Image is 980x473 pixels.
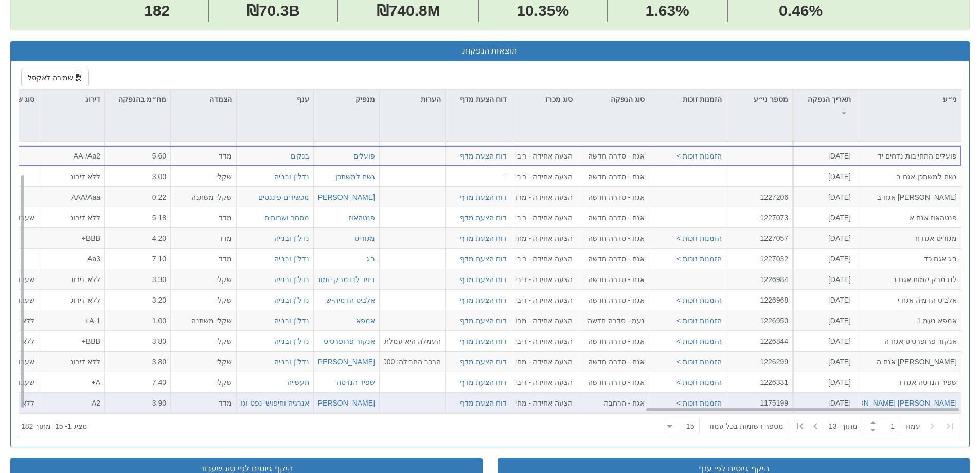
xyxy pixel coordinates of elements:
div: אגח - סדרה חדשה [581,171,645,181]
div: 1227073 [730,212,788,222]
div: 3.90 [109,397,166,408]
span: - [504,172,507,180]
div: אלביט הדמיה-ש [326,294,375,305]
div: 3.30 [109,274,166,284]
button: תעשייה [287,377,309,387]
button: הזמנות זוכות > [676,253,722,264]
button: שמירה לאקסל [21,69,89,86]
div: 1.00 [109,315,166,325]
div: ביג אגח כד [862,253,957,264]
div: ‏ מתוך [660,415,959,437]
div: אנקור פרופרטיס אגח ה [862,336,957,346]
button: דיויד לנדמרק יזמות [316,274,375,284]
div: 15 [686,421,699,431]
div: הצעה אחידה - ריבית [515,377,573,387]
div: הערות [380,90,445,109]
div: אגח - סדרה חדשה [581,150,645,161]
div: הצעה אחידה - מרווח [515,191,573,202]
a: דוח הצעת מדף [460,357,507,365]
div: [DATE] [797,191,851,202]
button: נדל"ן ובנייה [274,356,309,366]
div: אגח - סדרה חדשה [581,191,645,202]
div: שפיר הנדסה אגח ד [862,377,957,387]
div: 5.18 [109,212,166,222]
a: דוח הצעת מדף [460,378,507,386]
div: 3.80 [109,336,166,346]
a: דוח הצעת מדף [460,275,507,283]
div: מגוריט [354,233,375,243]
div: גשם למשתכן אגח ב [862,171,957,181]
button: נדל"ן ובנייה [274,294,309,305]
span: ₪740.8M [377,2,440,19]
div: 7.40 [109,377,166,387]
div: [DATE] [797,397,851,408]
div: 0.22 [109,191,166,202]
div: אלביט הדמיה אגח י [862,294,957,305]
div: ענף [237,90,313,109]
button: הזמנות זוכות > [676,150,722,161]
div: הרכב החבילה: 1,000 ש״ח ע.נ אגח ה + 40 כתבי אופציה סדרה 2 [384,356,441,366]
div: [DATE] [797,315,851,325]
button: הזמנות זוכות > [676,356,722,366]
span: ‏מספר רשומות בכל עמוד [708,421,783,431]
div: הצעה אחידה - ריבית [515,150,573,161]
div: [PERSON_NAME] [316,191,375,202]
div: 1226331 [730,377,788,387]
button: הזמנות זוכות > [676,377,722,387]
button: פנטהאוז [349,212,375,222]
div: 3.00 [109,171,166,181]
div: מגוריט אגח ח [862,233,957,243]
div: [PERSON_NAME] [316,356,375,366]
button: אנקור פרופרטיס [324,336,375,346]
div: שקלי [175,336,232,346]
div: אגח - הרחבה [581,397,645,408]
button: הזמנות זוכות > [676,233,722,243]
div: [PERSON_NAME] אגח ה [862,356,957,366]
div: שקלי [175,274,232,284]
span: ₪70.3B [246,2,300,19]
div: 1175199 [730,397,788,408]
div: [PERSON_NAME] אגח ב [862,191,957,202]
a: דוח הצעת מדף [460,151,507,160]
button: נדל"ן ובנייה [274,274,309,284]
div: אגח - סדרה חדשה [581,294,645,305]
div: [DATE] [797,294,851,305]
div: [DATE] [797,274,851,284]
div: אגח - סדרה חדשה [581,377,645,387]
div: פנטהאוז אגח א [862,212,957,222]
div: העמלה היא עמלת הפצה וייעוץ [384,336,441,346]
div: ני״ע [858,90,961,109]
div: הצעה אחידה - ריבית [515,171,573,181]
div: הצמדה [171,90,236,109]
div: הצעה אחידה - ריבית [515,336,573,346]
h3: תוצאות הנפקות [19,46,961,56]
div: 1226844 [730,336,788,346]
div: ללא דירוג [43,171,100,181]
div: ללא דירוג [43,356,100,366]
div: שקלי [175,171,232,181]
a: דוח הצעת מדף [460,398,507,407]
div: 3.20 [109,294,166,305]
div: הצעה אחידה - ריבית [515,212,573,222]
button: נדל"ן ובנייה [274,233,309,243]
div: 4.20 [109,233,166,243]
a: דוח הצעת מדף [460,295,507,304]
div: A-1+ [43,315,100,325]
button: נדל"ן ובנייה [274,253,309,264]
div: אגח - סדרה חדשה [581,253,645,264]
button: ביג [366,253,375,264]
div: אגח - סדרה חדשה [581,212,645,222]
div: אנרגיה וחיפושי נפט וגז [240,397,309,408]
div: מח״מ בהנפקה [105,90,170,121]
button: מכשירים פיננסים [258,191,309,202]
div: AAA/Aaa [43,191,100,202]
div: דוח הצעת מדף [446,90,511,121]
div: מדד [175,150,232,161]
a: דוח הצעת מדף [460,234,507,242]
div: ‏מציג 1 - 15 ‏ מתוך 182 [21,415,87,437]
